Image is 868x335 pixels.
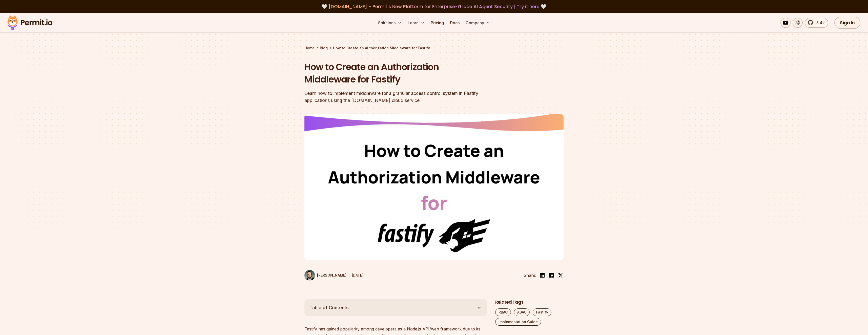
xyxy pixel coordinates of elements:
[304,46,315,51] a: Home
[834,17,860,29] a: Sign In
[320,46,328,51] a: Blog
[533,308,551,316] a: Fastify
[464,18,492,28] button: Company
[514,308,530,316] a: ABAC
[813,20,825,26] span: 5.4k
[539,272,545,278] img: linkedin
[406,18,427,28] button: Learn
[805,18,828,28] a: 5.4k
[304,114,564,260] img: How to Create an Authorization Middleware for Fastify
[448,18,462,28] a: Docs
[429,18,446,28] a: Pricing
[517,3,540,10] a: Try it here
[328,3,540,10] span: [DOMAIN_NAME] - Permit's New Platform for Enterprise-Grade AI Agent Security |
[548,272,554,278] img: facebook
[524,272,536,278] li: Share:
[304,61,499,86] h1: How to Create an Authorization Middleware for Fastify
[495,308,511,316] a: RBAC
[309,304,349,311] span: Table of Contents
[352,273,364,277] time: [DATE]
[348,272,350,278] div: |
[304,270,346,281] a: [PERSON_NAME]
[304,270,315,281] img: Gabriel L. Manor
[317,273,346,278] p: [PERSON_NAME]
[12,3,856,10] div: 🤍 🤍
[495,318,541,326] a: Implementation Guide
[5,14,55,31] img: Permit logo
[558,273,563,278] img: twitter
[304,90,499,104] div: Learn how to implement middleware for a granular access control system in Fastify applications us...
[376,18,404,28] button: Solutions
[304,46,564,51] div: / /
[304,299,487,316] button: Table of Contents
[495,299,564,305] h2: Related Tags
